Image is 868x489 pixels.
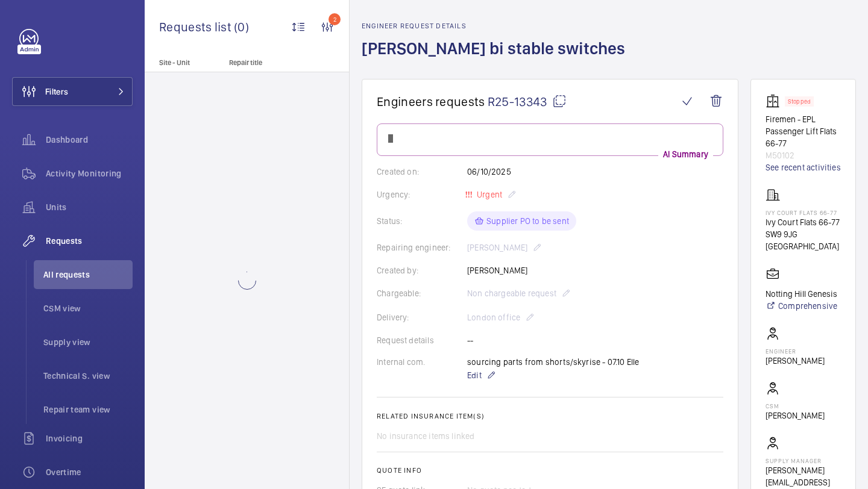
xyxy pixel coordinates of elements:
p: SW9 9JG [GEOGRAPHIC_DATA] [766,228,841,252]
span: Dashboard [46,134,133,146]
span: Overtime [46,466,133,478]
span: Repair team view [43,403,133,416]
p: CSM [766,402,825,410]
span: Edit [467,369,482,381]
p: M50102 [766,149,841,161]
p: Site - Unit [145,58,224,67]
p: [PERSON_NAME] [766,355,825,367]
p: [PERSON_NAME] [766,410,825,422]
p: Notting Hill Genesis [766,288,837,300]
span: Supply view [43,336,133,348]
span: Requests [46,235,133,247]
span: CSM view [43,302,133,314]
span: Units [46,201,133,213]
p: Stopped [788,99,811,104]
p: Ivy Court Flats 66-77 [766,209,841,216]
h2: Quote info [377,466,723,475]
span: R25-13343 [488,94,567,109]
span: Engineers requests [377,94,485,109]
span: Activity Monitoring [46,167,133,179]
a: Comprehensive [766,300,837,312]
p: AI Summary [658,148,713,160]
button: Filters [12,77,133,106]
p: Ivy Court Flats 66-77 [766,216,841,228]
p: Engineer [766,347,825,355]
span: Requests list [159,19,234,34]
h2: Related insurance item(s) [377,412,723,420]
span: Invoicing [46,432,133,444]
h2: Engineer request details [362,22,632,30]
span: Filters [45,86,68,98]
span: Technical S. view [43,370,133,382]
p: Supply manager [766,457,841,464]
p: Firemen - EPL Passenger Lift Flats 66-77 [766,113,841,149]
a: See recent activities [766,161,841,173]
p: Repair title [229,58,309,67]
img: elevator.svg [766,94,785,108]
h1: [PERSON_NAME] bi stable switches [362,37,632,79]
span: All requests [43,269,133,281]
